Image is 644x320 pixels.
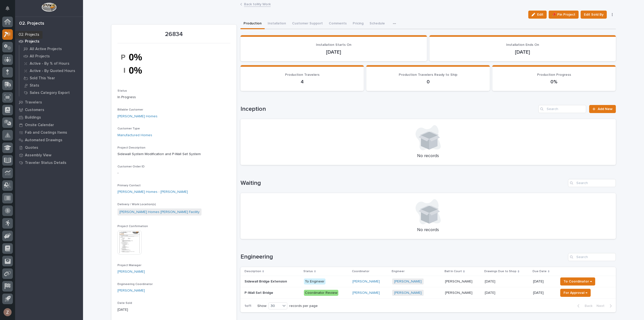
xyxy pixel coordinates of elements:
p: Assembly View [25,153,51,158]
div: Search [568,179,616,187]
p: Travelers [25,100,42,105]
div: Notifications [6,6,13,14]
button: Comments [326,19,350,29]
span: Production Progress [537,73,571,77]
span: Billable Customer [117,108,143,111]
span: Date Sold [117,302,132,305]
p: My Work [25,32,40,36]
p: Show [257,304,266,308]
a: Stats [19,82,83,89]
p: In Progress [117,95,230,100]
button: Production [240,19,265,29]
a: Buildings [15,114,83,121]
a: Active - By Quoted Hours [19,67,83,74]
p: No records [247,153,610,159]
span: Installation Ends On [506,43,539,47]
p: Due Date [533,269,547,274]
tr: Sidewall Bridge ExtensionSidewall Bridge Extension To Engineer[PERSON_NAME] [PERSON_NAME] [PERSON... [240,276,616,287]
span: Customer Type [117,127,140,130]
h1: Waiting [240,180,566,187]
button: Next [594,304,616,308]
span: Delivery / Work Location(s) [117,203,156,206]
div: Search [538,105,586,113]
a: All Active Projects [19,45,83,52]
p: Projects [25,39,39,44]
a: All Projects [19,53,83,60]
p: Customers [25,108,44,112]
p: [DATE] [485,278,496,284]
p: P-Wall Set Bridge [245,290,274,295]
a: [PERSON_NAME] [394,291,422,295]
a: Back toMy Work [244,1,271,7]
p: Ball In Court [445,269,462,274]
span: 📌 Pin Project [552,12,575,18]
p: records per page [289,304,318,308]
p: Fab and Coatings Items [25,130,67,135]
p: 0% [498,79,610,85]
p: Sold This Year [30,76,55,81]
button: Schedule [367,19,388,29]
p: [DATE] [435,49,610,55]
p: All Active Projects [30,47,62,51]
p: Active - By % of Hours [30,61,69,66]
a: [PERSON_NAME] Homes [117,114,157,119]
a: Manufactured Homes [117,133,152,138]
div: Coordinator Review [304,290,338,296]
span: Engineering Coordinator [117,283,153,286]
span: Back [582,304,592,308]
span: For Approval → [563,290,587,296]
a: [PERSON_NAME] [352,291,380,295]
div: 02. Projects [19,21,44,26]
p: Sales Category Export [30,91,70,95]
div: 30 [269,303,281,309]
img: nwzqTsBW9zPA6IE2aI6sjHWZ7lH5-X_dRumhKiZXB9w [117,46,155,81]
a: [PERSON_NAME] Homes [PERSON_NAME] Facility [119,209,199,215]
span: Project Manager [117,264,141,267]
span: Production Travelers [285,73,319,77]
button: Edit Sold By [581,11,607,19]
a: [PERSON_NAME] [117,288,145,293]
h1: Engineering [240,253,566,261]
p: [DATE] [533,279,554,284]
a: Traveler Status Details [15,159,83,166]
span: Primary Contact [117,184,141,187]
p: Buildings [25,115,41,120]
a: Customers [15,106,83,114]
p: Traveler Status Details [25,161,66,165]
input: Search [568,253,616,261]
p: Engineer [392,269,405,274]
a: [PERSON_NAME] [394,279,422,284]
p: Sidewall Bridge Extension [245,278,288,284]
button: Customer Support [289,19,326,29]
p: Automated Drawings [25,138,62,143]
span: Project Confirmation [117,225,148,228]
a: Active - By % of Hours [19,60,83,67]
p: Coordinator [352,269,369,274]
span: Edit Sold By [584,12,603,18]
p: 26834 [117,31,230,38]
p: [PERSON_NAME] [445,290,473,295]
p: Active - By Quoted Hours [30,69,75,73]
p: Description [245,269,261,274]
span: Installation Starts On [316,43,351,47]
p: Quotes [25,146,38,150]
p: All Projects [30,54,50,59]
button: Installation [265,19,289,29]
a: Quotes [15,144,83,151]
span: Add New [598,107,613,111]
p: Sidewall System Modification and P-Wall Set System [117,152,230,157]
p: [DATE] [485,290,496,295]
p: Drawings Due to Shop [484,269,516,274]
span: Production Travelers Ready to Ship [399,73,457,77]
span: Edit [537,12,543,17]
tr: P-Wall Set BridgeP-Wall Set Bridge Coordinator Review[PERSON_NAME] [PERSON_NAME] [PERSON_NAME][PE... [240,287,616,298]
span: To Coordinator → [563,278,592,285]
a: Travelers [15,98,83,106]
p: No records [247,227,610,233]
p: [DATE] [117,307,230,312]
p: - [117,170,230,176]
p: Stats [30,83,39,88]
a: Onsite Calendar [15,121,83,129]
a: Projects [15,38,83,45]
a: [PERSON_NAME] [352,279,380,284]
